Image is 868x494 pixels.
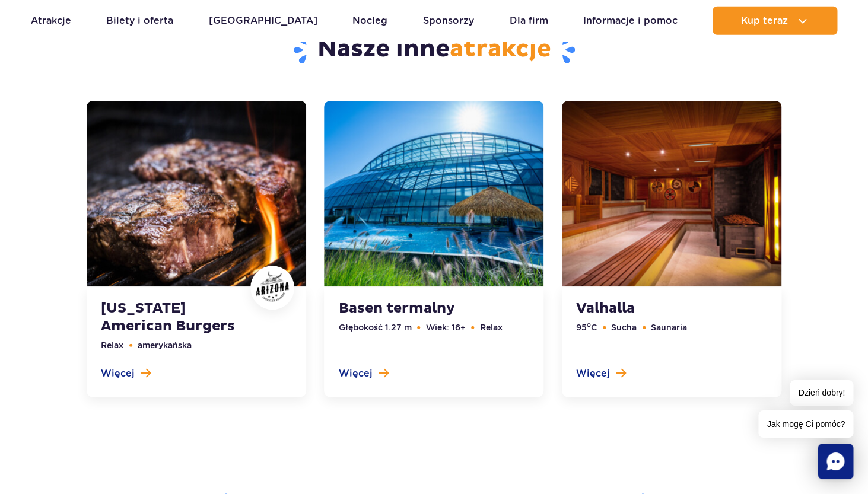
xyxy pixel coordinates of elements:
a: Dla firm [509,7,548,35]
a: Informacje i pomoc [583,7,678,35]
a: Sponsorzy [423,7,474,35]
span: Jak mogę Ci pomóc? [758,410,853,438]
a: Nocleg [352,7,387,35]
span: Kup teraz [741,15,788,26]
a: Bilety i oferta [106,7,173,35]
span: Dzień dobry! [790,380,853,406]
h3: Nasze inne [87,34,781,65]
div: Chat [818,444,853,479]
span: atrakcje [450,34,551,64]
a: [GEOGRAPHIC_DATA] [209,7,317,35]
button: Kup teraz [713,7,837,35]
a: Atrakcje [31,7,71,35]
